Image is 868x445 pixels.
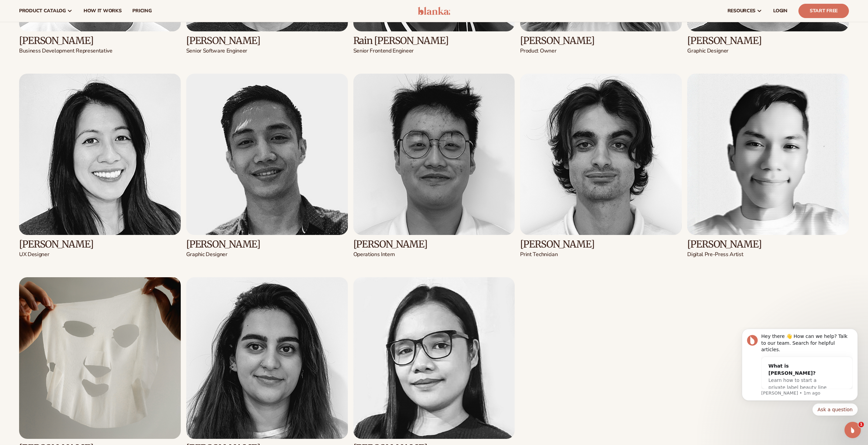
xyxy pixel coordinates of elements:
[132,8,151,14] span: pricing
[19,47,181,55] p: Business Development Representative
[732,327,868,442] iframe: Intercom notifications message
[687,251,849,258] p: Digital Pre-Press Artist
[353,47,515,55] p: Senior Frontend Engineer
[353,35,515,46] h3: Rain [PERSON_NAME]
[186,251,348,258] p: Graphic Designer
[19,277,181,439] img: Shopify Image 23
[520,239,682,250] h3: [PERSON_NAME]
[353,251,515,258] p: Operations Intern
[858,422,864,427] span: 1
[19,35,181,46] h3: [PERSON_NAME]
[520,47,682,55] p: Product Owner
[186,239,348,250] h3: [PERSON_NAME]
[727,8,755,14] span: resources
[687,239,849,250] h3: [PERSON_NAME]
[186,47,348,55] p: Senior Software Engineer
[798,4,849,18] a: Start Free
[186,35,348,46] h3: [PERSON_NAME]
[520,251,682,258] p: Print Technician
[687,47,849,55] p: Graphic Designer
[844,422,861,438] iframe: Intercom live chat
[353,239,515,250] h3: [PERSON_NAME]
[353,74,515,235] img: Shopify Image 20
[19,239,181,250] h3: [PERSON_NAME]
[84,8,122,14] span: How It Works
[19,251,181,258] p: UX Designer
[418,7,450,15] img: logo
[687,35,849,46] h3: [PERSON_NAME]
[773,8,788,14] span: LOGIN
[353,277,515,439] img: Shopify Image 25
[19,8,66,14] span: product catalog
[19,74,181,235] img: Shopify Image 18
[520,74,682,235] img: Shopify Image 21
[520,35,682,46] h3: [PERSON_NAME]
[687,74,849,235] img: Shopify Image 22
[186,277,348,439] img: Shopify Image 24
[186,74,348,235] img: Shopify Image 19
